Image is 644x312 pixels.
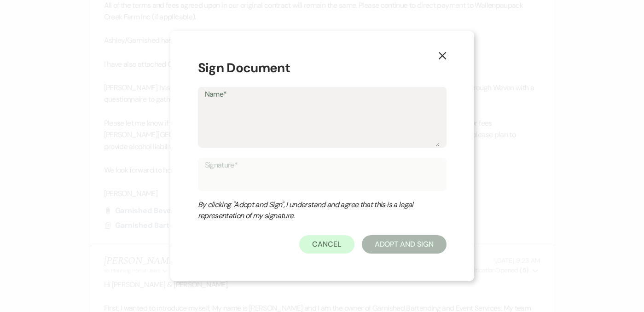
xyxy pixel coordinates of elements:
[299,235,354,254] button: Cancel
[198,58,447,78] h1: Sign Document
[205,88,440,101] label: Name*
[198,199,428,221] div: By clicking "Adopt and Sign", I understand and agree that this is a legal representation of my si...
[205,159,440,172] label: Signature*
[362,235,447,254] button: Adopt And Sign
